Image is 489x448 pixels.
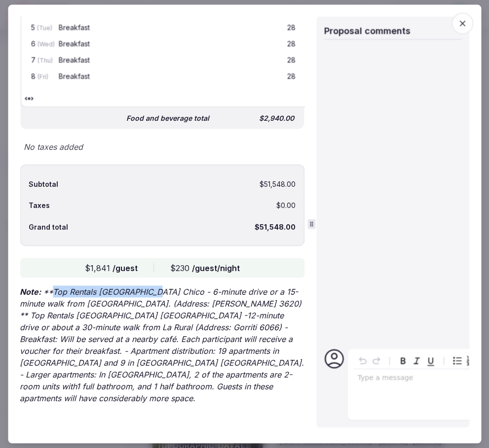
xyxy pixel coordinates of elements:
[410,354,423,368] button: Italic
[58,40,240,47] div: Breakfast
[37,40,54,48] span: (Wed)
[250,54,297,67] div: 28
[396,354,410,368] button: Bold
[217,111,296,125] div: $2,940.00
[58,56,240,63] div: Breakfast
[37,72,48,80] span: (Fri)
[113,263,138,273] span: /guest
[324,25,410,35] span: Proposal comments
[37,56,52,64] span: (Thu)
[58,72,240,79] div: Breakfast
[464,354,478,368] button: Numbered list
[192,263,240,273] span: /guest/night
[450,354,478,368] div: toggle group
[255,222,296,232] div: $51,548.00
[260,179,296,189] div: $51,548.00
[20,286,304,404] p: **Top Rentals [GEOGRAPHIC_DATA] Chico - 6-minute drive or a 15-minute walk from [GEOGRAPHIC_DATA]...
[250,38,297,51] div: 28
[58,24,240,31] div: Breakfast
[126,113,209,123] div: Food and beverage total
[29,70,48,83] div: 8
[85,262,138,274] div: $1,841
[170,262,240,274] div: $230
[276,201,296,210] div: $0.00
[37,24,52,32] span: (Tue)
[450,354,464,368] button: Bulleted list
[29,54,48,67] div: 7
[20,140,304,152] div: No taxes added
[29,22,48,34] div: 5
[250,22,297,34] div: 28
[29,38,48,51] div: 6
[29,179,58,189] div: Subtotal
[423,354,437,368] button: Underline
[29,201,50,210] div: Taxes
[29,222,68,232] div: Grand total
[250,70,297,83] div: 28
[20,287,41,297] strong: Note:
